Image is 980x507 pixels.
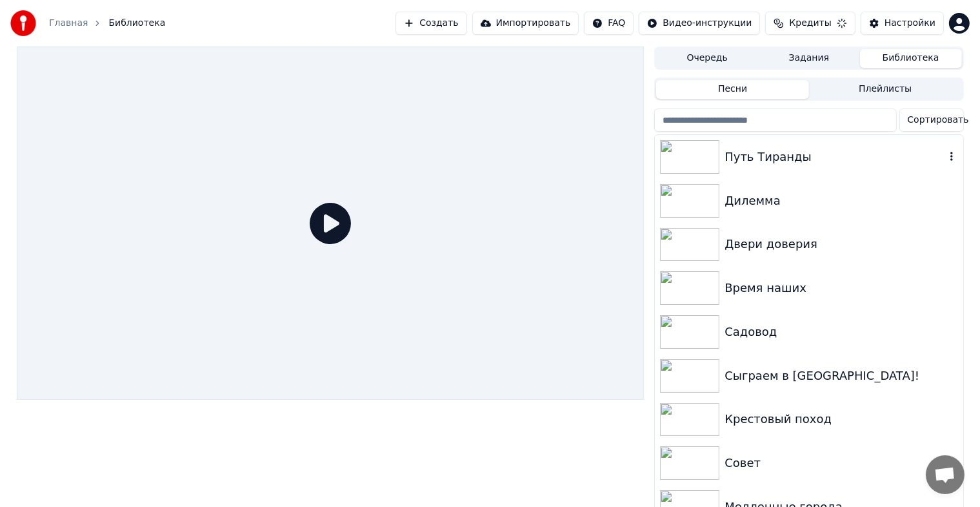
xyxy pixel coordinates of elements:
button: Импортировать [472,12,579,35]
button: Очередь [656,49,758,68]
button: Кредиты [765,12,855,35]
button: Песни [656,80,809,99]
div: Путь Тиранды [725,148,945,166]
button: Плейлисты [809,80,962,99]
span: Библиотека [108,17,165,30]
div: Крестовый поход [725,410,957,428]
div: Садовод [725,323,957,341]
span: Кредиты [789,17,831,30]
div: Дилемма [725,192,957,210]
button: FAQ [584,12,634,35]
button: Библиотека [860,49,962,68]
nav: breadcrumb [49,17,165,30]
div: Время наших [725,279,957,297]
a: Открытый чат [926,455,965,494]
div: Сыграем в [GEOGRAPHIC_DATA]! [725,367,957,385]
button: Задания [758,49,860,68]
button: Создать [395,12,466,35]
div: Двери доверия [725,235,957,253]
div: Настройки [885,17,935,30]
span: Сортировать [908,114,969,127]
button: Видео-инструкции [639,12,760,35]
a: Главная [49,17,88,30]
button: Настройки [861,12,944,35]
div: Совет [725,454,957,472]
img: youka [10,10,36,36]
